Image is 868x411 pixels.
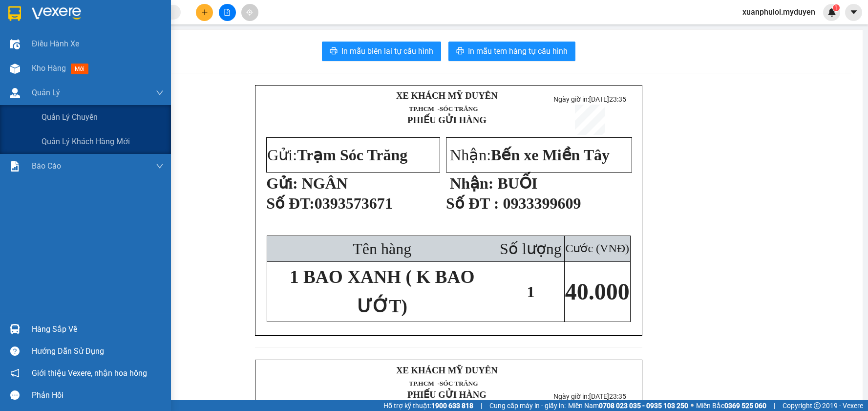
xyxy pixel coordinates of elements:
span: 0393573671 [315,195,393,212]
button: caret-down [845,4,862,21]
span: printer [330,47,338,56]
img: icon-new-feature [827,8,836,17]
span: message [10,390,20,400]
span: 1 [527,283,534,301]
strong: PHIẾU GỬI HÀNG [407,115,487,125]
div: Phản hồi [32,388,164,403]
span: Số lượng [500,240,562,258]
span: TP.HCM -SÓC TRĂNG [409,380,478,387]
span: [DATE] [589,95,626,103]
span: Hỗ trợ kỹ thuật: [383,400,473,411]
span: Quản lý khách hàng mới [42,135,130,148]
span: notification [10,368,20,378]
p: Ngày giờ in: [547,95,633,103]
img: logo-vxr [8,6,21,21]
span: caret-down [849,8,858,17]
span: Kho hàng [32,64,66,73]
strong: Nhận: [450,174,493,192]
span: 1 BAO XANH ( K BAO ƯỚT) [290,267,474,316]
span: Tên hàng [353,240,411,258]
span: Báo cáo [32,160,61,172]
sup: 1 [833,4,840,11]
strong: 0369 525 060 [724,402,766,410]
button: plus [196,4,213,21]
span: NGÂN [302,174,348,192]
span: Giới thiệu Vexere, nhận hoa hồng [32,367,147,379]
span: Bến xe Miền Tây [491,146,610,164]
span: 23:35 [609,95,626,103]
span: mới [71,64,88,74]
strong: Số ĐT : [446,195,499,212]
span: down [156,89,164,97]
img: warehouse-icon [10,324,20,334]
span: [DATE] [589,392,626,400]
span: printer [456,47,464,56]
span: | [481,400,482,411]
img: solution-icon [10,161,20,172]
span: 1 [834,4,838,11]
span: xuanphuloi.myduyen [735,6,823,18]
img: warehouse-icon [10,64,20,74]
button: printerIn mẫu biên lai tự cấu hình [322,42,441,61]
span: TP.HCM -SÓC TRĂNG [409,105,478,112]
span: plus [201,9,208,16]
span: | [774,400,775,411]
span: In mẫu tem hàng tự cấu hình [468,45,568,57]
span: 23:35 [609,392,626,400]
span: 0933399609 [503,195,581,212]
strong: 0708 023 035 - 0935 103 250 [599,402,688,410]
span: down [156,162,164,170]
span: 40.000 [565,279,630,304]
div: Hàng sắp về [32,322,164,337]
span: copyright [814,402,821,409]
strong: PHIẾU GỬI HÀNG [407,389,487,400]
button: printerIn mẫu tem hàng tự cấu hình [448,42,575,61]
span: Quản Lý [32,87,60,99]
span: ⚪️ [691,404,694,408]
span: Gửi: [267,146,407,164]
span: Điều hành xe [32,38,79,50]
span: aim [246,9,253,16]
span: Miền Bắc [696,400,766,411]
span: file-add [224,9,231,16]
span: In mẫu biên lai tự cấu hình [341,45,433,57]
strong: Gửi: [266,174,297,192]
span: question-circle [10,346,20,356]
strong: XE KHÁCH MỸ DUYÊN [396,90,498,101]
img: warehouse-icon [10,39,20,49]
span: Cung cấp máy in - giấy in: [489,400,566,411]
img: warehouse-icon [10,88,20,98]
div: Hướng dẫn sử dụng [32,344,164,359]
span: Quản lý chuyến [42,111,98,123]
span: Nhận: [450,146,610,164]
span: BUỐI [497,174,537,192]
strong: 1900 633 818 [431,402,473,410]
span: Số ĐT: [266,195,315,212]
strong: XE KHÁCH MỸ DUYÊN [396,365,498,375]
button: file-add [219,4,236,21]
span: Miền Nam [568,400,688,411]
span: Trạm Sóc Trăng [297,146,407,164]
button: aim [241,4,258,21]
span: Cước (VNĐ) [565,242,629,255]
p: Ngày giờ in: [547,392,633,400]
